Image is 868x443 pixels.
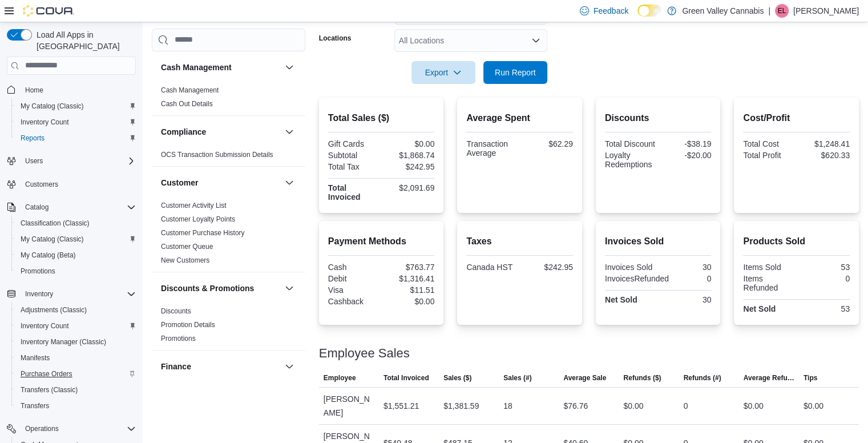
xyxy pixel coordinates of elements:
[161,334,196,343] span: Promotions
[282,176,296,190] button: Customer
[16,303,136,317] span: Adjustments (Classic)
[11,318,140,334] button: Inventory Count
[637,5,661,17] input: Dark Mode
[563,399,588,413] div: $76.76
[605,111,712,125] h2: Discounts
[2,286,140,302] button: Inventory
[383,399,419,413] div: $1,551.21
[466,139,517,158] div: Transaction Average
[21,251,76,260] span: My Catalog (Beta)
[16,319,136,333] span: Inventory Count
[605,263,656,272] div: Invoices Sold
[25,424,59,433] span: Operations
[16,131,136,145] span: Reports
[383,162,434,171] div: $242.95
[11,231,140,247] button: My Catalog (Classic)
[660,295,711,304] div: 30
[21,178,63,191] a: Customers
[161,86,219,95] span: Cash Management
[328,111,435,125] h2: Total Sales ($)
[660,139,711,148] div: -$38.19
[799,304,850,313] div: 53
[319,34,352,43] label: Locations
[161,62,232,73] h3: Cash Management
[16,248,136,262] span: My Catalog (Beta)
[21,177,136,191] span: Customers
[161,283,254,294] h3: Discounts & Promotions
[11,302,140,318] button: Adjustments (Classic)
[11,130,140,146] button: Reports
[328,297,379,306] div: Cashback
[743,235,850,248] h2: Products Sold
[21,219,90,228] span: Classification (Classic)
[743,304,776,313] strong: Net Sold
[161,150,273,159] span: OCS Transaction Submission Details
[383,297,434,306] div: $0.00
[793,4,859,18] p: [PERSON_NAME]
[2,153,140,169] button: Users
[383,285,434,295] div: $11.51
[21,385,78,394] span: Transfers (Classic)
[21,200,136,214] span: Catalog
[161,229,245,237] a: Customer Purchase History
[11,398,140,414] button: Transfers
[21,154,136,168] span: Users
[319,388,379,424] div: [PERSON_NAME]
[328,263,379,272] div: Cash
[660,151,711,160] div: -$20.00
[328,274,379,283] div: Debit
[328,151,379,160] div: Subtotal
[282,281,296,295] button: Discounts & Promotions
[21,83,136,97] span: Home
[161,243,213,251] a: Customer Queue
[2,199,140,215] button: Catalog
[161,228,245,237] span: Customer Purchase History
[743,139,794,148] div: Total Cost
[383,183,434,192] div: $2,091.69
[775,4,789,18] div: Emily Leavoy
[16,99,136,113] span: My Catalog (Classic)
[744,399,764,413] div: $0.00
[11,350,140,366] button: Manifests
[21,369,72,378] span: Purchase Orders
[804,399,823,413] div: $0.00
[161,215,235,223] a: Customer Loyalty Points
[605,295,637,304] strong: Net Sold
[605,274,669,283] div: InvoicesRefunded
[21,287,58,301] button: Inventory
[21,321,69,331] span: Inventory Count
[383,139,434,148] div: $0.00
[743,263,794,272] div: Items Sold
[778,4,786,18] span: EL
[623,399,643,413] div: $0.00
[21,154,47,168] button: Users
[522,139,573,148] div: $62.29
[11,114,140,130] button: Inventory Count
[161,100,213,108] a: Cash Out Details
[684,399,688,413] div: 0
[161,201,227,210] span: Customer Activity List
[682,4,764,18] p: Green Valley Cannabis
[743,151,794,160] div: Total Profit
[16,264,60,278] a: Promotions
[443,373,471,382] span: Sales ($)
[161,256,209,264] a: New Customers
[21,267,55,276] span: Promotions
[383,263,434,272] div: $763.77
[11,334,140,350] button: Inventory Manager (Classic)
[2,82,140,98] button: Home
[11,247,140,263] button: My Catalog (Beta)
[161,151,273,159] a: OCS Transaction Submission Details
[23,5,74,17] img: Cova
[319,347,410,360] h3: Employee Sales
[563,373,606,382] span: Average Sale
[11,98,140,114] button: My Catalog (Classic)
[161,99,213,108] span: Cash Out Details
[684,373,721,382] span: Refunds (#)
[16,216,94,230] a: Classification (Classic)
[152,199,305,272] div: Customer
[383,274,434,283] div: $1,316.41
[799,151,850,160] div: $620.33
[744,373,794,382] span: Average Refund
[16,351,136,365] span: Manifests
